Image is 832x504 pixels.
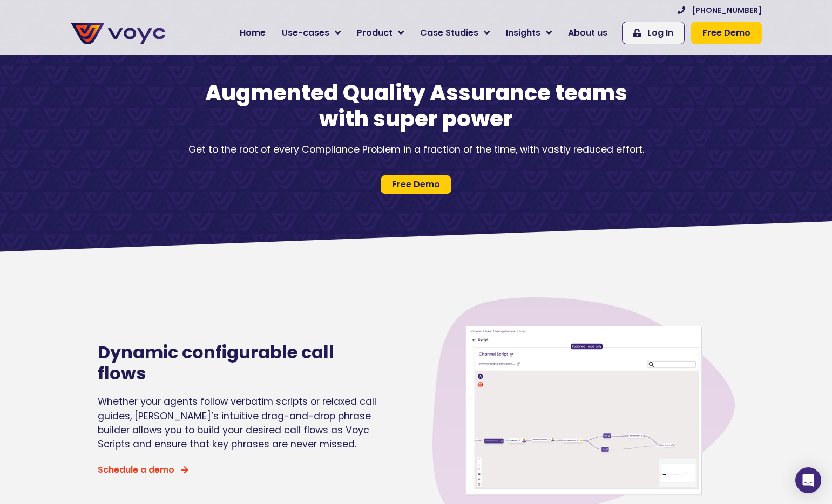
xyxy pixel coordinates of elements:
[702,26,750,39] span: Free Demo
[560,22,615,44] a: About us
[71,23,165,44] img: voyc-full-logo
[282,26,329,39] span: Use-cases
[98,466,188,474] a: Schedule a demo
[692,5,762,16] span: [PHONE_NUMBER]
[420,26,478,39] span: Case Studies
[274,22,349,44] a: Use-cases
[357,26,393,39] span: Product
[412,22,498,44] a: Case Studies
[349,22,412,44] a: Product
[498,22,560,44] a: Insights
[98,342,384,384] h2: Dynamic configurable call flows
[98,466,174,474] span: Schedule a demo
[568,26,607,39] span: About us
[98,394,384,452] p: Whether your agents follow verbatim scripts or relaxed call guides, [PERSON_NAME]’s intuitive dra...
[200,80,632,132] h1: Augmented Quality Assurance teams with super power
[232,22,274,44] a: Home
[691,22,762,44] a: Free Demo
[795,467,821,493] div: Open Intercom Messenger
[392,180,440,189] span: Free Demo
[240,26,266,39] span: Home
[173,142,659,156] p: Get to the root of every Compliance Problem in a fraction of the time, with vastly reduced effort.
[506,26,540,39] span: Insights
[647,26,673,39] span: Log In
[381,175,451,194] a: Free Demo
[678,5,762,16] a: [PHONE_NUMBER]
[622,22,685,44] a: Log In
